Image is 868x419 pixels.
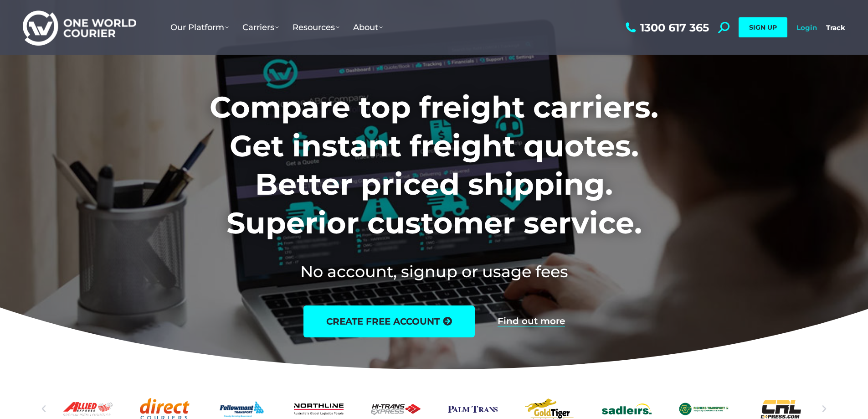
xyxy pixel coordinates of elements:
span: Carriers [242,22,279,32]
a: SIGN UP [739,17,787,37]
a: Our Platform [164,13,236,41]
a: 1300 617 365 [623,22,709,33]
span: Our Platform [170,22,229,32]
a: About [346,13,390,41]
a: Login [796,23,817,32]
a: Carriers [236,13,286,41]
span: SIGN UP [749,23,777,31]
h1: Compare top freight carriers. Get instant freight quotes. Better priced shipping. Superior custom... [149,88,719,242]
h2: No account, signup or usage fees [149,260,719,283]
a: Resources [286,13,346,41]
img: One World Courier [23,9,136,46]
a: Find out more [498,316,565,326]
span: Resources [293,22,339,32]
span: About [353,22,383,32]
a: Track [826,23,845,32]
a: create free account [303,305,475,337]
